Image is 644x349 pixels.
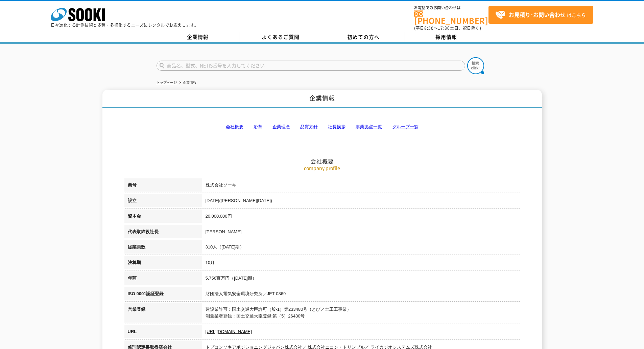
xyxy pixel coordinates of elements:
h1: 企業情報 [102,90,542,108]
td: 20,000,000円 [202,210,520,225]
span: 8:50 [424,25,434,31]
a: トップページ [157,81,177,84]
th: 設立 [124,194,202,210]
a: [URL][DOMAIN_NAME] [206,329,252,334]
th: 商号 [124,178,202,194]
h2: 会社概要 [124,90,520,165]
a: 会社概要 [226,124,243,129]
th: 従業員数 [124,240,202,256]
th: ISO 9001認証登録 [124,287,202,303]
strong: お見積り･お問い合わせ [509,10,566,19]
span: (平日 ～ 土日、祝日除く) [414,25,481,31]
span: はこちら [495,10,586,20]
a: 企業理念 [272,124,290,129]
a: 初めての方へ [322,32,405,42]
span: 初めての方へ [347,33,380,41]
td: 10月 [202,256,520,271]
li: 企業情報 [178,79,196,86]
th: 資本金 [124,210,202,225]
a: よくあるご質問 [239,32,322,42]
a: 沿革 [254,124,262,129]
a: 事業拠点一覧 [356,124,382,129]
td: 株式会社ソーキ [202,178,520,194]
a: 企業情報 [157,32,239,42]
th: 代表取締役社長 [124,225,202,241]
a: [PHONE_NUMBER] [414,10,488,24]
th: 決算期 [124,256,202,271]
input: 商品名、型式、NETIS番号を入力してください [157,61,465,71]
a: 採用情報 [405,32,488,42]
th: URL [124,325,202,341]
a: 社長挨拶 [328,124,345,129]
td: [PERSON_NAME] [202,225,520,241]
td: 財団法人電気安全環境研究所／JET-0869 [202,287,520,303]
td: 5,756百万円（[DATE]期） [202,271,520,287]
a: グループ一覧 [392,124,419,129]
span: 17:30 [438,25,450,31]
p: company profile [124,165,520,172]
a: お見積り･お問い合わせはこちら [488,6,593,24]
p: 日々進化する計測技術と多種・多様化するニーズにレンタルでお応えします。 [51,23,199,27]
td: [DATE]([PERSON_NAME][DATE]) [202,194,520,210]
td: 建設業許可：国土交通大臣許可（般-1）第233480号（とび／土工工事業） 測量業者登録：国土交通大臣登録 第（5）26480号 [202,303,520,325]
a: 品質方針 [300,124,318,129]
th: 年商 [124,271,202,287]
span: お電話でのお問い合わせは [414,6,488,10]
td: 310人（[DATE]期） [202,240,520,256]
img: btn_search.png [467,57,484,74]
th: 営業登録 [124,303,202,325]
